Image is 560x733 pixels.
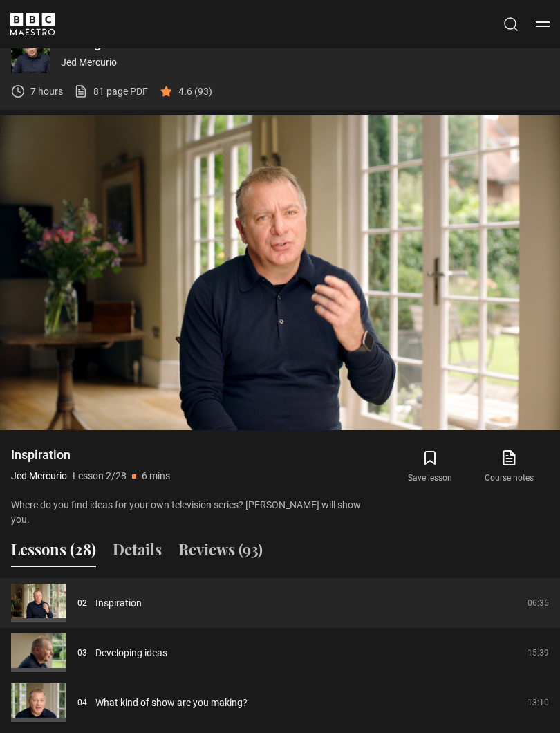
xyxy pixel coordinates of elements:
p: Where do you find ideas for your own television series? [PERSON_NAME] will show you. [11,498,380,527]
a: Developing ideas [95,646,167,660]
p: 7 hours [30,84,63,99]
h1: Inspiration [11,447,170,463]
p: Writing Drama for Television [61,37,549,50]
svg: BBC Maestro [10,13,55,35]
button: Toggle navigation [536,17,550,31]
button: Save lesson [391,447,469,487]
a: What kind of show are you making? [95,696,248,710]
button: Details [113,538,162,567]
a: 81 page PDF [74,84,148,99]
p: 6 mins [142,469,170,483]
p: Jed Mercurio [11,469,67,483]
button: Lessons (28) [11,538,96,567]
p: 4.6 (93) [178,84,212,99]
p: Lesson 2/28 [73,469,127,483]
p: Jed Mercurio [61,55,549,70]
a: Inspiration [95,596,142,611]
button: Reviews (93) [178,538,263,567]
a: Course notes [470,447,549,487]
